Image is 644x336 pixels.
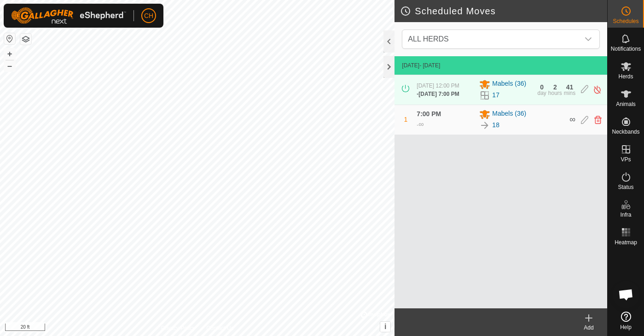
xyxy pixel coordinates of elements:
div: - [417,119,424,130]
div: day [537,90,546,96]
span: Mabels (36) [492,109,526,120]
span: ∞ [569,115,575,124]
span: [DATE] 7:00 PM [418,91,459,97]
span: 7:00 PM [417,110,441,118]
span: Infra [620,212,631,218]
span: Notifications [611,46,641,52]
span: Neckbands [612,129,639,135]
button: Map Layers [20,34,31,45]
button: Reset Map [4,33,15,44]
span: Animals [616,101,636,107]
h2: Scheduled Moves [400,6,607,17]
button: i [380,322,390,332]
span: Herds [618,74,633,79]
div: mins [564,90,575,96]
span: Heatmap [615,240,637,245]
span: i [384,323,386,330]
a: Contact Us [206,324,233,332]
img: Gallagher Logo [11,7,126,24]
span: CH [144,11,153,21]
a: 18 [492,120,499,130]
span: 1 [404,116,407,123]
div: Add [570,324,607,332]
a: 17 [492,90,499,100]
div: Open chat [612,281,640,308]
div: - [417,90,459,98]
span: [DATE] 12:00 PM [417,83,459,89]
img: Turn off schedule move [593,85,602,94]
span: ALL HERDS [404,30,579,48]
span: Status [618,184,633,190]
span: ALL HERDS [408,35,448,43]
div: 2 [553,84,557,90]
div: 0 [540,84,544,90]
span: - [DATE] [419,62,440,69]
span: ∞ [418,120,424,128]
div: dropdown trigger [579,30,598,48]
button: – [4,60,15,71]
span: VPs [621,157,631,162]
span: Mabels (36) [492,79,526,90]
span: Schedules [613,18,638,24]
a: Privacy Policy [161,324,196,332]
div: hours [548,90,562,96]
span: Help [620,324,632,330]
a: Help [608,308,644,334]
span: [DATE] [402,62,419,69]
img: To [479,120,490,131]
div: 41 [566,84,574,90]
button: + [4,48,15,59]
